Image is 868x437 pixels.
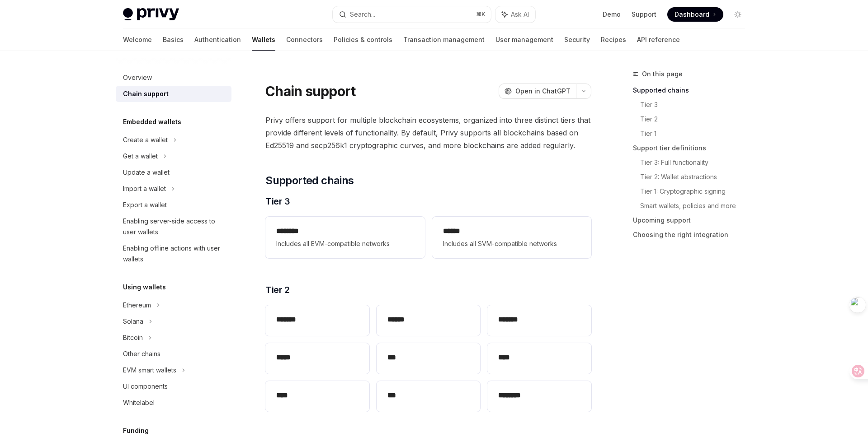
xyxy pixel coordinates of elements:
[633,228,752,242] a: Choosing the right integration
[123,216,226,237] div: Enabling server-side access to user wallets
[640,199,752,213] a: Smart wallets, policies and more
[265,114,591,152] span: Privy offers support for multiple blockchain ecosystems, organized into three distinct tiers that...
[123,200,167,210] div: Export a wallet
[642,69,683,79] span: On this page
[333,6,491,23] button: Search...⌘K
[640,184,752,199] a: Tier 1: Cryptographic signing
[633,141,752,155] a: Support tier definitions
[499,84,576,99] button: Open in ChatGPT
[123,282,166,293] h5: Using wallets
[564,29,590,51] a: Security
[265,195,290,208] span: Tier 3
[731,7,745,22] button: Toggle dark mode
[123,316,143,327] div: Solana
[123,381,168,392] div: UI components
[603,10,621,19] a: Demo
[667,7,723,22] a: Dashboard
[276,238,414,249] span: Includes all EVM-compatible networks
[163,29,184,51] a: Basics
[443,238,580,249] span: Includes all SVM-compatible networks
[265,284,289,296] span: Tier 2
[252,29,275,51] a: Wallets
[633,83,752,98] a: Supported chains
[265,173,354,188] span: Supported chains
[495,6,535,23] button: Ask AI
[334,29,392,51] a: Policies & controls
[116,346,231,362] a: Other chains
[350,9,375,20] div: Search...
[116,213,231,240] a: Enabling server-side access to user wallets
[515,87,571,96] span: Open in ChatGPT
[116,395,231,411] a: Whitelabel
[123,88,169,99] div: Chain support
[123,300,151,311] div: Ethereum
[432,217,591,258] a: **** *Includes all SVM-compatible networks
[265,217,425,258] a: **** ***Includes all EVM-compatible networks
[123,151,158,162] div: Get a wallet
[123,425,149,436] h5: Funding
[637,29,680,51] a: API reference
[123,167,170,178] div: Update a wallet
[116,197,231,213] a: Export a wallet
[123,135,168,145] div: Create a wallet
[123,397,155,408] div: Whitelabel
[675,10,709,19] span: Dashboard
[601,29,626,51] a: Recipes
[116,86,231,102] a: Chain support
[116,240,231,267] a: Enabling offline actions with user wallets
[640,155,752,170] a: Tier 3: Full functionality
[640,170,752,184] a: Tier 2: Wallet abstractions
[640,126,752,141] a: Tier 1
[265,83,355,99] h1: Chain support
[123,332,143,343] div: Bitcoin
[632,10,656,19] a: Support
[116,70,231,86] a: Overview
[116,164,231,181] a: Update a wallet
[633,213,752,228] a: Upcoming support
[640,112,752,126] a: Tier 2
[194,29,241,51] a: Authentication
[511,10,529,19] span: Ask AI
[116,378,231,395] a: UI components
[123,365,176,376] div: EVM smart wallets
[123,243,226,265] div: Enabling offline actions with user wallets
[286,29,323,51] a: Connectors
[123,8,179,21] img: light logo
[403,29,485,51] a: Transaction management
[123,116,181,127] h5: Embedded wallets
[495,29,553,51] a: User management
[123,72,152,83] div: Overview
[123,29,152,51] a: Welcome
[123,349,160,359] div: Other chains
[640,98,752,112] a: Tier 3
[123,183,166,194] div: Import a wallet
[476,11,486,18] span: ⌘ K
